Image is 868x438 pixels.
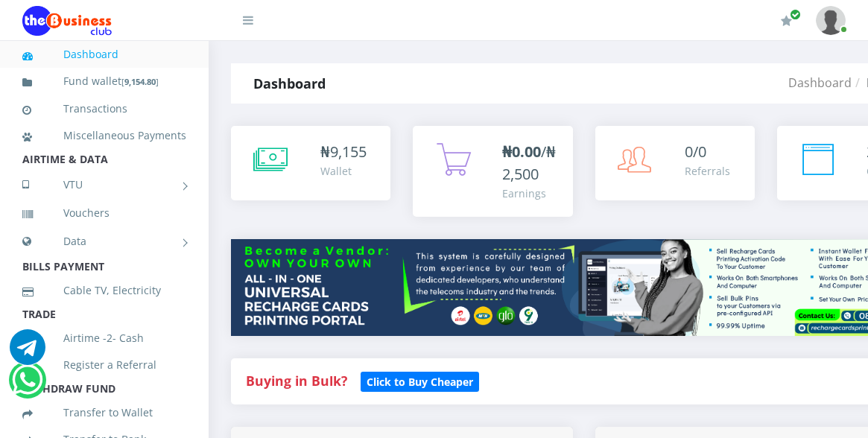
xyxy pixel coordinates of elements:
[22,118,186,153] a: Miscellaneous Payments
[22,273,186,308] a: Cable TV, Electricity
[413,126,572,217] a: ₦0.00/₦2,500 Earnings
[502,185,557,201] div: Earnings
[320,163,367,179] div: Wallet
[22,6,112,36] img: Logo
[502,142,541,162] b: ₦0.00
[502,142,556,184] span: /₦2,500
[22,348,186,382] a: Register a Referral
[330,142,367,162] span: 9,155
[231,126,390,200] a: ₦9,155 Wallet
[22,64,186,99] a: Fund wallet[9,154.80]
[790,9,801,20] span: Renew/Upgrade Subscription
[685,163,730,179] div: Referrals
[22,166,186,203] a: VTU
[320,141,367,163] div: ₦
[22,196,186,230] a: Vouchers
[367,375,473,389] b: Click to Buy Cheaper
[253,74,326,92] strong: Dashboard
[12,373,42,398] a: Chat for support
[595,126,755,200] a: 0/0 Referrals
[246,372,347,390] strong: Buying in Bulk?
[22,396,186,430] a: Transfer to Wallet
[788,74,852,91] a: Dashboard
[361,372,479,390] a: Click to Buy Cheaper
[121,76,159,87] small: [ ]
[22,37,186,72] a: Dashboard
[22,321,186,355] a: Airtime -2- Cash
[816,6,846,35] img: User
[22,92,186,126] a: Transactions
[124,76,156,87] b: 9,154.80
[10,340,45,365] a: Chat for support
[22,223,186,260] a: Data
[781,15,792,27] i: Renew/Upgrade Subscription
[685,142,706,162] span: 0/0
